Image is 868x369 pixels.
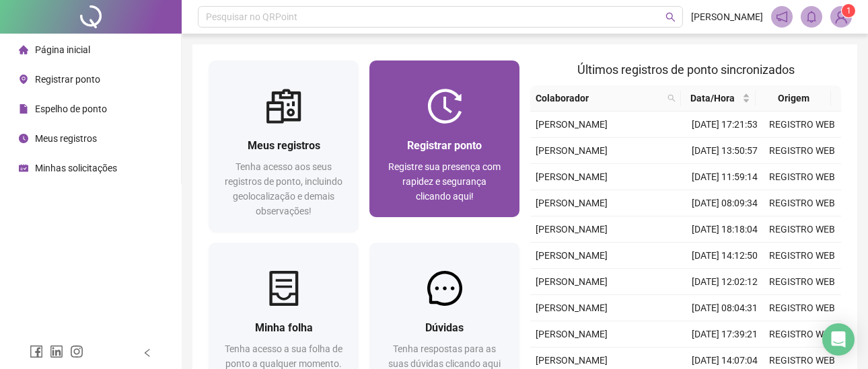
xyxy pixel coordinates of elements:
td: REGISTRO WEB [764,243,842,269]
span: 1 [846,6,851,15]
div: Open Intercom Messenger [822,323,855,356]
span: Página inicial [35,44,90,55]
sup: Atualize o seu contato no menu Meus Dados [842,4,855,17]
td: [DATE] 18:18:04 [686,216,764,243]
span: [PERSON_NAME] [536,355,608,366]
span: Meus registros [248,139,320,152]
span: [PERSON_NAME] [536,119,608,130]
span: Meus registros [35,133,97,144]
a: Registrar pontoRegistre sua presença com rapidez e segurança clicando aqui! [369,60,519,217]
span: Registrar ponto [35,74,100,85]
span: Data/Hora [686,91,740,106]
span: [PERSON_NAME] [536,198,608,208]
th: Origem [756,85,831,112]
span: schedule [19,163,28,173]
td: REGISTRO WEB [764,321,842,347]
td: REGISTRO WEB [764,216,842,243]
img: 90515 [831,7,851,27]
span: search [667,94,676,102]
span: Minha folha [255,321,313,334]
span: Dúvidas [425,321,464,334]
span: bell [805,11,818,23]
span: facebook [30,345,43,358]
span: Tenha acesso aos seus registros de ponto, incluindo geolocalização e demais observações! [225,161,342,216]
span: Espelho de ponto [35,104,107,114]
span: clock-circle [19,134,28,143]
span: [PERSON_NAME] [536,302,608,313]
td: REGISTRO WEB [764,269,842,295]
a: Meus registrosTenha acesso aos seus registros de ponto, incluindo geolocalização e demais observa... [209,60,359,232]
span: [PERSON_NAME] [536,171,608,182]
td: REGISTRO WEB [764,138,842,164]
span: [PERSON_NAME] [536,329,608,339]
td: [DATE] 14:12:50 [686,243,764,269]
span: Colaborador [536,91,662,106]
span: Minhas solicitações [35,163,117,173]
span: [PERSON_NAME] [691,9,763,24]
span: environment [19,75,28,84]
td: REGISTRO WEB [764,112,842,138]
td: REGISTRO WEB [764,190,842,216]
span: [PERSON_NAME] [536,224,608,235]
td: [DATE] 17:21:53 [686,112,764,138]
td: [DATE] 11:59:14 [686,164,764,190]
td: REGISTRO WEB [764,164,842,190]
span: notification [776,11,788,23]
span: left [143,348,152,358]
span: Registrar ponto [407,139,482,152]
span: search [665,88,678,108]
span: search [665,12,676,22]
span: linkedin [50,345,63,358]
td: [DATE] 13:50:57 [686,138,764,164]
span: [PERSON_NAME] [536,276,608,287]
span: Últimos registros de ponto sincronizados [577,63,795,77]
span: home [19,45,28,54]
td: [DATE] 17:39:21 [686,321,764,347]
span: [PERSON_NAME] [536,145,608,156]
td: [DATE] 12:02:12 [686,269,764,295]
span: file [19,104,28,114]
span: [PERSON_NAME] [536,250,608,261]
td: REGISTRO WEB [764,295,842,321]
td: [DATE] 08:04:31 [686,295,764,321]
th: Data/Hora [681,85,756,112]
span: instagram [70,345,83,358]
td: [DATE] 08:09:34 [686,190,764,216]
span: Registre sua presença com rapidez e segurança clicando aqui! [388,161,501,202]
